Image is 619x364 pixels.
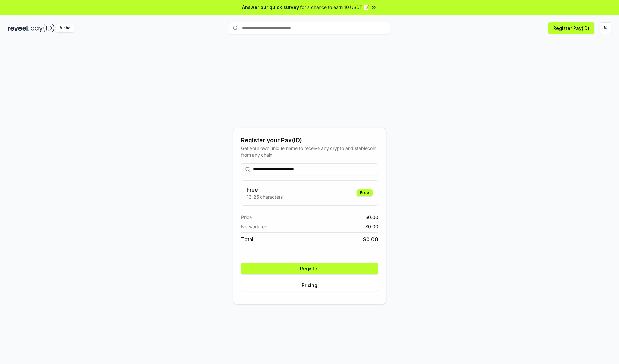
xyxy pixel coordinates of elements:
[31,24,54,32] img: pay_id
[241,136,378,145] div: Register your Pay(ID)
[241,235,253,243] span: Total
[300,4,369,11] span: for a chance to earn 10 USDT 📝
[241,263,378,274] button: Register
[548,22,594,34] button: Register Pay(ID)
[247,193,283,200] p: 13-25 characters
[241,214,252,221] span: Price
[357,189,373,196] div: Free
[242,4,299,11] span: Answer our quick survey
[56,24,74,32] div: Alpha
[365,214,378,221] span: $ 0.00
[241,145,378,158] div: Get your own unique name to receive any crypto and stablecoin, from any chain
[241,280,378,291] button: Pricing
[241,223,267,230] span: Network fee
[363,235,378,243] span: $ 0.00
[247,186,283,193] h3: Free
[8,24,29,32] img: reveel_dark
[365,223,378,230] span: $ 0.00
